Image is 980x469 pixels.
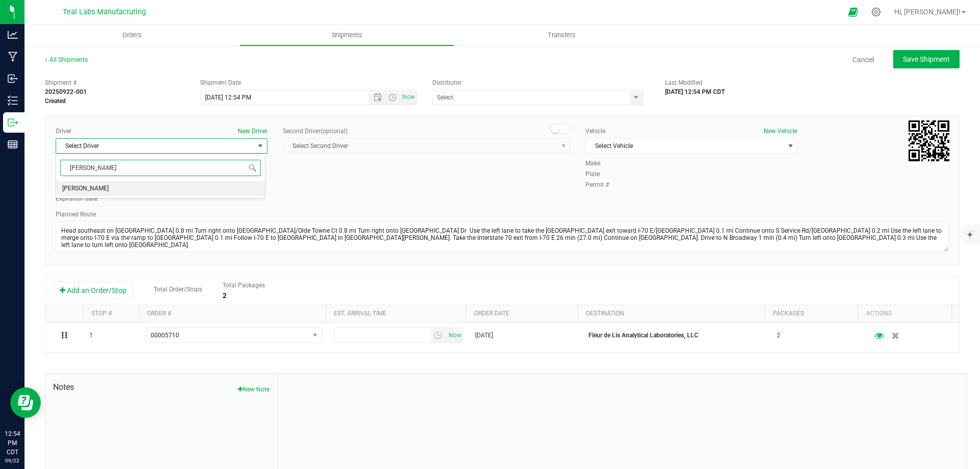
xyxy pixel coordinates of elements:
[45,97,66,105] strong: Created
[56,194,107,203] label: Expiration date
[56,139,254,153] span: Select Driver
[369,93,386,102] span: Open the date view
[283,127,348,136] label: Second Driver
[24,24,239,46] a: Orders
[45,56,88,63] a: All Shipments
[147,310,171,317] a: Order #
[858,305,951,323] th: Actions
[8,139,18,150] inline-svg: Reports
[45,88,87,95] strong: 20250922-001
[321,128,348,135] span: (optional)
[238,385,269,394] button: New Note
[53,381,269,393] span: Notes
[589,331,765,340] p: Fleur de Lis Analytical Laboratories, LLC
[764,127,797,136] button: New Vehicle
[8,117,18,128] inline-svg: Outbound
[8,30,18,40] inline-svg: Analytics
[200,78,241,87] label: Shipment Date
[893,50,960,68] button: Save Shipment
[585,169,616,179] label: Plate
[777,331,780,340] span: 2
[318,31,376,40] span: Shipments
[56,211,96,218] span: Planned Route
[534,31,590,40] span: Transfers
[5,429,20,457] p: 12:54 PM CDT
[62,182,109,195] span: [PERSON_NAME]
[784,139,797,153] span: select
[91,310,112,317] a: Stop #
[446,328,462,342] span: select
[238,127,267,136] button: New Driver
[308,328,321,342] span: select
[334,310,386,317] a: Est. arrival time
[151,332,179,339] span: 00005710
[45,78,185,87] span: Shipment #
[8,95,18,106] inline-svg: Inventory
[431,328,446,342] span: select
[5,457,20,464] p: 09/22
[89,331,93,340] span: 1
[63,8,146,16] span: Teal Labs Manufacturing
[446,328,463,343] span: Set Current date
[586,139,784,153] span: Select Vehicle
[585,180,616,189] label: Permit #
[585,127,605,136] label: Vehicle
[400,90,418,105] span: Set Current date
[585,159,616,168] label: Make
[8,52,18,62] inline-svg: Manufacturing
[432,78,461,87] label: Distributor
[852,55,874,65] a: Cancel
[10,387,41,418] iframe: Resource center
[223,291,227,300] strong: 2
[154,286,202,293] span: Total Order/Stops
[773,310,804,317] a: Packages
[909,120,949,161] qrcode: 20250922-001
[384,93,401,102] span: Open the time view
[586,310,624,317] a: Destination
[109,31,156,40] span: Orders
[842,2,865,22] span: Open Ecommerce Menu
[665,78,702,87] label: Last Modified
[903,55,950,63] span: Save Shipment
[894,8,961,16] span: Hi, [PERSON_NAME]!
[223,282,265,289] span: Total Packages
[433,90,624,105] input: Select
[53,282,133,299] button: Add an Order/Stop
[474,310,509,317] a: Order date
[239,24,454,46] a: Shipments
[665,88,725,95] strong: [DATE] 12:54 PM CDT
[909,120,949,161] img: Scan me!
[454,24,669,46] a: Transfers
[870,7,883,17] div: Manage settings
[8,73,18,84] inline-svg: Inbound
[630,90,643,105] span: select
[254,139,267,153] span: select
[475,331,493,340] span: [DATE]
[56,127,71,136] label: Driver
